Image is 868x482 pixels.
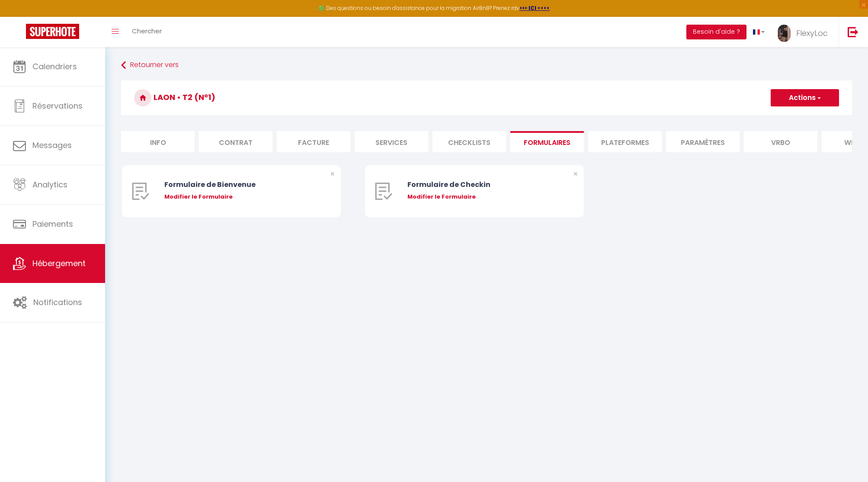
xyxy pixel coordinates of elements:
[519,4,550,12] a: >>> ICI <<<<
[121,80,852,115] h3: Laon • T2 (n°1)
[33,297,82,308] span: Notifications
[778,25,791,42] img: ...
[771,89,839,106] button: Actions
[132,26,162,35] span: Chercher
[771,17,839,47] a: ... FlexyLoc
[573,170,578,178] button: Close
[32,219,73,229] span: Paiements
[510,131,584,152] li: Formulaires
[848,26,858,37] img: logout
[125,17,168,47] a: Chercher
[407,193,560,201] div: Modifier le Formulaire
[573,168,578,179] span: ×
[355,131,428,152] li: Services
[32,61,77,72] span: Calendriers
[432,131,506,152] li: Checklists
[588,131,662,152] li: Plateformes
[277,131,350,152] li: Facture
[330,168,335,179] span: ×
[121,58,852,73] a: Retourner vers
[744,131,817,152] li: Vrbo
[32,140,72,151] span: Messages
[32,179,67,190] span: Analytics
[666,131,740,152] li: Paramètres
[26,24,79,39] img: Super Booking
[199,131,272,152] li: Contrat
[407,179,560,190] div: Formulaire de Checkin
[164,193,317,201] div: Modifier le Formulaire
[32,258,86,269] span: Hébergement
[32,100,83,111] span: Réservations
[121,131,195,152] li: Info
[164,179,317,190] div: Formulaire de Bienvenue
[686,25,746,39] button: Besoin d'aide ?
[330,170,335,178] button: Close
[796,28,828,39] span: FlexyLoc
